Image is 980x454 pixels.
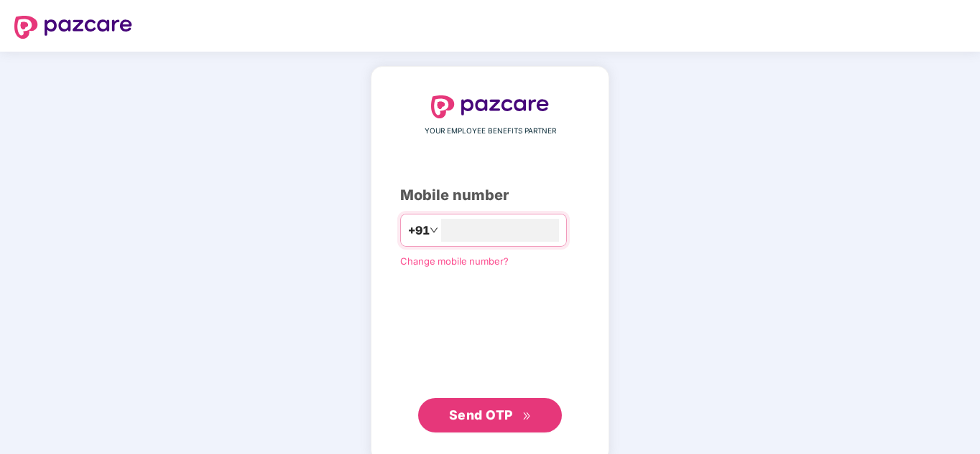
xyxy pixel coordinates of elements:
span: double-right [522,412,532,421]
a: Change mobile number? [400,255,509,267]
img: logo [14,16,132,39]
span: +91 [408,222,430,240]
span: Send OTP [449,407,513,422]
div: Mobile number [400,184,580,207]
button: Send OTPdouble-right [418,398,562,432]
span: YOUR EMPLOYEE BENEFITS PARTNER [425,126,556,137]
span: down [430,226,438,235]
img: logo [431,95,549,118]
